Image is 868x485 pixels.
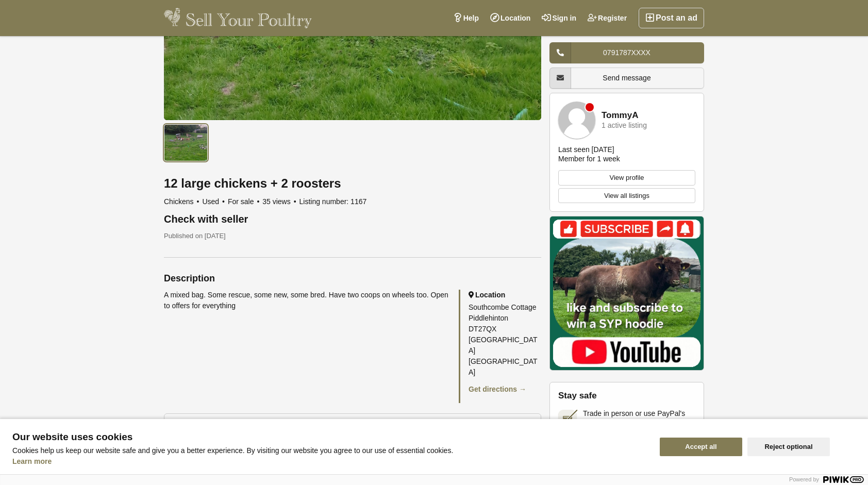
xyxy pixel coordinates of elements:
[164,124,208,161] img: 12 large chickens + 2 roosters - 1
[228,197,260,206] span: For sale
[12,446,647,455] p: Cookies help us keep our website safe and give you a better experience. By visiting our website y...
[660,438,742,456] button: Accept all
[602,122,647,129] div: 1 active listing
[549,68,704,89] a: Send message
[789,476,819,482] span: Powered by
[164,8,312,28] img: Sell Your Poultry
[639,8,704,28] a: Post an ad
[558,170,695,186] a: View profile
[558,154,620,163] div: Member for 1 week
[12,457,52,465] a: Learn more
[485,8,536,28] a: Location
[164,231,541,241] p: Published on [DATE]
[164,290,448,311] div: A mixed bag. Some rescue, some new, some bred. Have two coops on wheels too. Open to offers for e...
[747,438,830,456] button: Reject optional
[603,74,650,82] span: Send message
[447,8,485,28] a: Help
[586,103,594,111] div: Member is offline
[602,111,638,121] a: TommyA
[549,216,704,371] img: Mat Atkinson Farming YouTube Channel
[549,42,704,63] a: 0791787XXXX
[558,102,595,139] img: TommyA
[299,197,367,206] span: Listing number: 1167
[582,8,632,28] a: Register
[536,8,582,28] a: Sign in
[558,145,614,154] div: Last seen [DATE]
[262,197,297,206] span: 35 views
[164,273,541,283] h2: Description
[558,188,695,204] a: View all listings
[469,385,526,393] a: Get directions →
[558,391,695,401] h2: Stay safe
[164,213,541,225] div: Check with seller
[603,48,650,57] span: 0791787XXXX
[469,302,541,378] div: Southcombe Cottage Piddlehinton DT27QX [GEOGRAPHIC_DATA] [GEOGRAPHIC_DATA]
[469,290,541,300] h2: Location
[202,197,226,206] span: Used
[12,432,647,442] span: Our website uses cookies
[583,409,695,437] span: Trade in person or use PayPal's “paying for an item or service” to transfer money
[164,177,541,190] h1: 12 large chickens + 2 roosters
[164,197,201,206] span: Chickens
